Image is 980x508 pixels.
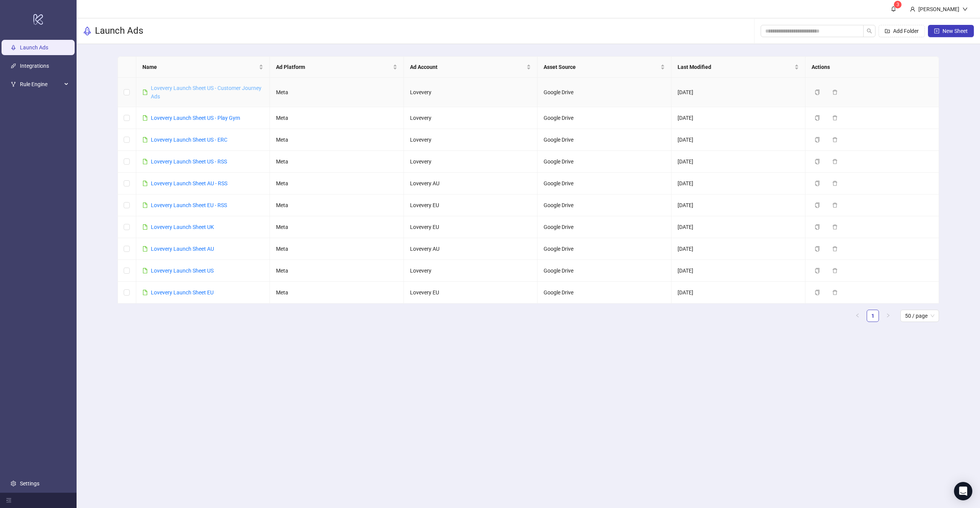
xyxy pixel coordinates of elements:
[20,63,49,69] a: Integrations
[151,180,227,186] a: Lovevery Launch Sheet AU - RSS
[815,115,820,121] span: copy
[832,290,838,295] span: delete
[815,159,820,164] span: copy
[151,246,214,252] a: Lovevery Launch Sheet AU
[905,310,934,322] span: 50 / page
[805,57,939,78] th: Actions
[270,57,404,78] th: Ad Platform
[815,203,820,208] span: copy
[142,90,148,95] span: file
[404,194,538,216] td: Lovevery EU
[537,194,671,216] td: Google Drive
[671,78,805,107] td: [DATE]
[142,203,148,208] span: file
[151,85,261,100] a: Lovevery Launch Sheet US - Customer Journey Ads
[815,290,820,295] span: copy
[882,310,894,322] li: Next Page
[404,151,538,173] td: Lovevery
[934,28,939,34] span: plus-square
[142,246,148,252] span: file
[537,107,671,129] td: Google Drive
[886,313,890,318] span: right
[270,260,404,282] td: Meta
[410,63,525,71] span: Ad Account
[20,77,62,92] span: Rule Engine
[270,151,404,173] td: Meta
[671,238,805,260] td: [DATE]
[815,224,820,230] span: copy
[815,90,820,95] span: copy
[894,1,902,8] sup: 3
[136,57,270,78] th: Name
[404,173,538,194] td: Lovevery AU
[537,78,671,107] td: Google Drive
[537,129,671,151] td: Google Drive
[954,482,972,500] div: Open Intercom Messenger
[20,44,48,51] a: Launch Ads
[915,5,962,13] div: [PERSON_NAME]
[897,2,899,7] span: 3
[867,310,879,322] li: 1
[151,224,214,230] a: Lovevery Launch Sheet UK
[832,90,838,95] span: delete
[671,57,805,78] th: Last Modified
[900,310,939,322] div: Page Size
[83,26,92,36] span: rocket
[671,129,805,151] td: [DATE]
[815,181,820,186] span: copy
[832,203,838,208] span: delete
[270,282,404,304] td: Meta
[671,107,805,129] td: [DATE]
[671,194,805,216] td: [DATE]
[270,129,404,151] td: Meta
[95,25,143,37] h3: Launch Ads
[851,310,864,322] li: Previous Page
[867,28,872,34] span: search
[671,282,805,304] td: [DATE]
[537,216,671,238] td: Google Drive
[832,159,838,164] span: delete
[832,268,838,273] span: delete
[151,158,227,165] a: Lovevery Launch Sheet US - RSS
[815,137,820,142] span: copy
[142,268,148,273] span: file
[832,115,838,121] span: delete
[544,63,659,71] span: Asset Source
[962,7,968,12] span: down
[142,290,148,295] span: file
[142,63,258,71] span: Name
[151,202,227,208] a: Lovevery Launch Sheet EU - RSS
[270,78,404,107] td: Meta
[671,173,805,194] td: [DATE]
[537,57,671,78] th: Asset Source
[404,78,538,107] td: Lovevery
[404,57,538,78] th: Ad Account
[142,224,148,230] span: file
[678,63,793,71] span: Last Modified
[537,238,671,260] td: Google Drive
[851,310,864,322] button: left
[404,216,538,238] td: Lovevery EU
[882,310,894,322] button: right
[942,28,968,34] span: New Sheet
[893,28,919,34] span: Add Folder
[276,63,391,71] span: Ad Platform
[270,238,404,260] td: Meta
[11,82,16,87] span: fork
[537,260,671,282] td: Google Drive
[537,173,671,194] td: Google Drive
[832,246,838,252] span: delete
[270,216,404,238] td: Meta
[815,246,820,252] span: copy
[270,173,404,194] td: Meta
[151,268,214,274] a: Lovevery Launch Sheet US
[832,224,838,230] span: delete
[270,194,404,216] td: Meta
[832,137,838,142] span: delete
[879,25,925,37] button: Add Folder
[404,260,538,282] td: Lovevery
[270,107,404,129] td: Meta
[6,498,11,503] span: menu-fold
[404,129,538,151] td: Lovevery
[832,181,838,186] span: delete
